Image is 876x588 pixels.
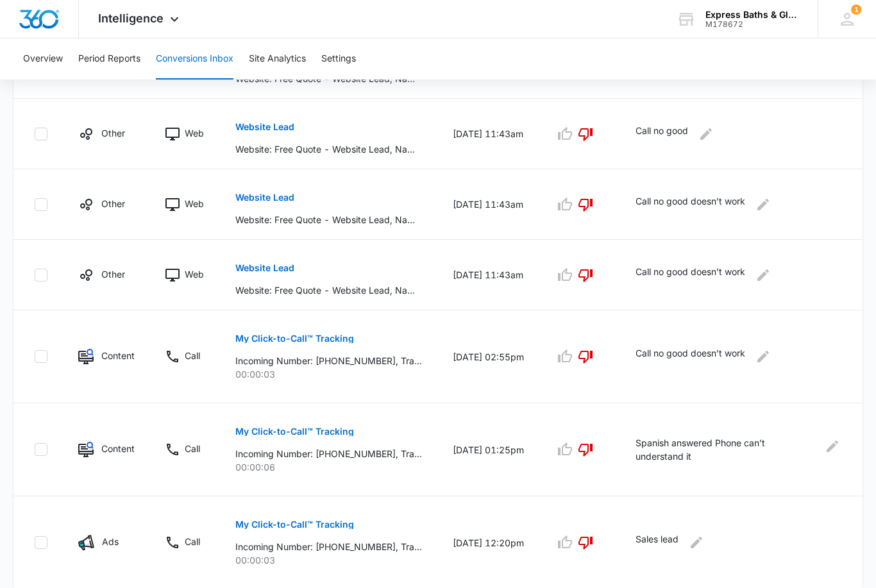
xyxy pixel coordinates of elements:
[753,265,773,285] button: Edit Comments
[822,436,842,457] button: Edit Comments
[78,38,140,80] button: Period Reports
[185,267,204,281] p: Web
[235,193,294,202] p: Website Lead
[235,416,354,447] button: My Click-to-Call™ Tracking
[101,442,134,455] p: Content
[437,240,539,310] td: [DATE] 11:43am
[185,535,200,548] p: Call
[185,349,200,362] p: Call
[437,169,539,240] td: [DATE] 11:43am
[235,367,422,381] p: 00:00:03
[23,38,63,80] button: Overview
[235,142,422,156] p: Website: Free Quote - Website Lead, Name: [PERSON_NAME], Email: [EMAIL_ADDRESS][DOMAIN_NAME], Pho...
[235,283,422,297] p: Website: Free Quote - Website Lead, Name: [PERSON_NAME], Email: [EMAIL_ADDRESS][DOMAIN_NAME], Pho...
[636,532,678,553] p: Sales lead
[101,349,134,362] p: Content
[235,509,354,540] button: My Click-to-Call™ Tracking
[636,346,745,367] p: Call no good doesn’t work
[636,194,745,215] p: Call no good doesn’t work
[753,194,773,215] button: Edit Comments
[235,540,422,553] p: Incoming Number: [PHONE_NUMBER], Tracking Number: [PHONE_NUMBER], Ring To: [PHONE_NUMBER], Caller...
[101,126,125,140] p: Other
[235,213,422,226] p: Website: Free Quote - Website Lead, Name: [PERSON_NAME], Email: [EMAIL_ADDRESS][DOMAIN_NAME], Pho...
[101,267,125,281] p: Other
[185,126,204,140] p: Web
[235,460,422,474] p: 00:00:06
[235,323,354,354] button: My Click-to-Call™ Tracking
[235,112,294,142] button: Website Lead
[235,427,354,436] p: My Click-to-Call™ Tracking
[686,532,707,553] button: Edit Comments
[437,310,539,403] td: [DATE] 02:55pm
[235,553,422,567] p: 00:00:03
[185,442,200,455] p: Call
[705,20,799,29] div: account id
[249,38,306,80] button: Site Analytics
[851,4,861,15] div: notifications count
[636,124,688,144] p: Call no good
[851,4,861,15] span: 1
[235,354,422,367] p: Incoming Number: [PHONE_NUMBER], Tracking Number: [PHONE_NUMBER], Ring To: [PHONE_NUMBER], Caller...
[636,265,745,285] p: Call no good doesn’t work
[235,334,354,343] p: My Click-to-Call™ Tracking
[101,197,125,210] p: Other
[235,447,422,460] p: Incoming Number: [PHONE_NUMBER], Tracking Number: [PHONE_NUMBER], Ring To: [PHONE_NUMBER], Caller...
[98,12,164,25] span: Intelligence
[636,436,814,463] p: Spanish answered Phone can’t understand it
[156,38,233,80] button: Conversions Inbox
[235,253,294,283] button: Website Lead
[235,122,294,131] p: Website Lead
[437,403,539,496] td: [DATE] 01:25pm
[753,346,773,367] button: Edit Comments
[235,264,294,273] p: Website Lead
[102,535,119,548] p: Ads
[235,182,294,213] button: Website Lead
[321,38,356,80] button: Settings
[696,124,716,144] button: Edit Comments
[437,99,539,169] td: [DATE] 11:43am
[235,520,354,529] p: My Click-to-Call™ Tracking
[185,197,204,210] p: Web
[705,10,799,20] div: account name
